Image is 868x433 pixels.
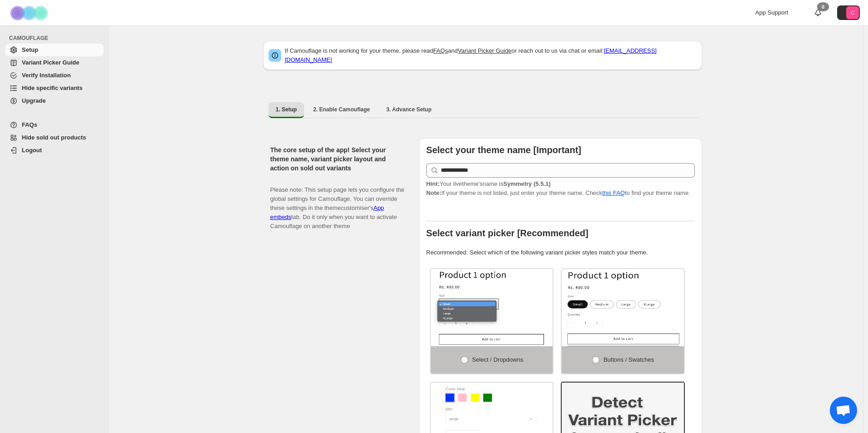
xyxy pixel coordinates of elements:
a: Hide sold out products [5,131,104,144]
span: App Support [755,9,788,16]
a: Verify Installation [5,69,104,82]
p: Recommended: Select which of the following variant picker styles match your theme. [426,248,695,257]
a: Upgrade [5,95,104,107]
strong: Note: [426,189,441,196]
span: Select / Dropdowns [472,356,524,363]
b: Select variant picker [Recommended] [426,228,589,238]
span: Variant Picker Guide [22,59,79,66]
a: Bate-papo aberto [830,397,857,424]
span: Avatar with initials C [846,6,859,19]
p: If Camouflage is not working for your theme, please read and or reach out to us via chat or email: [285,46,697,65]
span: Verify Installation [22,72,71,79]
a: Variant Picker Guide [458,47,511,54]
span: CAMOUFLAGE [9,35,105,42]
span: 2. Enable Camouflage [313,106,370,113]
h2: The core setup of the app! Select your theme name, variant picker layout and action on sold out v... [270,145,404,173]
div: 0 [817,2,829,11]
a: Hide specific variants [5,82,104,95]
span: FAQs [22,121,37,128]
span: Upgrade [22,97,46,104]
p: Please note: This setup page lets you configure the global settings for Camouflage. You can overr... [270,176,404,231]
span: Setup [22,46,38,53]
a: Logout [5,144,104,157]
a: this FAQ [602,189,625,196]
span: 1. Setup [276,106,297,113]
img: Buttons / Swatches [562,269,684,346]
a: Setup [5,44,104,56]
span: Logout [22,147,42,154]
b: Select your theme name [Important] [426,145,581,155]
span: Hide specific variants [22,85,83,91]
img: Select / Dropdowns [431,269,553,346]
a: FAQs [433,47,448,54]
a: Variant Picker Guide [5,56,104,69]
span: Buttons / Swatches [604,356,654,363]
text: C [851,10,854,15]
a: 0 [813,8,823,17]
img: Camouflage [7,0,53,25]
span: Your live theme's name is [426,180,551,187]
span: 3. Advance Setup [386,106,432,113]
strong: Symmetry (5.5.1) [503,180,550,187]
strong: Hint: [426,180,440,187]
a: FAQs [5,119,104,131]
span: Hide sold out products [22,134,86,141]
p: If your theme is not listed, just enter your theme name. Check to find your theme name. [426,179,695,198]
button: Avatar with initials C [837,5,860,20]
